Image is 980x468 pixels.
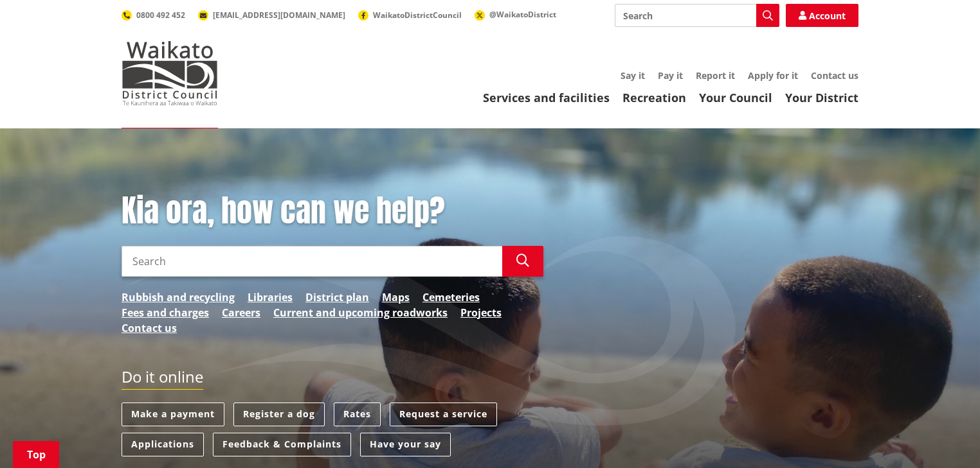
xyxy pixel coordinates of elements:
a: Contact us [811,69,858,82]
a: Pay it [658,69,683,82]
a: Make a payment [122,403,224,426]
a: Services and facilities [483,90,610,105]
a: Rubbish and recycling [122,290,235,305]
a: Top [13,441,59,468]
span: 0800 492 452 [136,10,185,21]
span: WaikatoDistrictCouncil [373,10,462,21]
input: Search input [615,4,779,27]
a: Libraries [248,290,293,305]
a: Careers [222,305,260,320]
a: Your District [785,90,858,105]
a: Projects [460,305,502,320]
a: [EMAIL_ADDRESS][DOMAIN_NAME] [198,10,345,21]
input: Search input [122,246,502,277]
a: Request a service [390,403,497,426]
a: Recreation [622,90,686,105]
a: Contact us [122,320,177,336]
a: Cemeteries [422,290,480,305]
a: Fees and charges [122,305,209,320]
a: Applications [122,433,204,456]
h1: Kia ora, how can we help? [122,193,543,230]
a: Rates [334,403,381,426]
img: Waikato District Council - Te Kaunihera aa Takiwaa o Waikato [122,41,218,105]
a: Have your say [360,433,451,456]
a: District plan [305,290,369,305]
span: @WaikatoDistrict [489,9,556,20]
a: Maps [382,290,410,305]
a: Report it [696,69,735,82]
a: Your Council [699,90,772,105]
a: 0800 492 452 [122,10,185,21]
a: Register a dog [233,403,325,426]
a: Account [786,4,858,27]
h2: Do it online [122,368,203,390]
a: WaikatoDistrictCouncil [358,10,462,21]
a: Say it [621,69,645,82]
a: Current and upcoming roadworks [273,305,448,320]
a: @WaikatoDistrict [475,9,556,20]
a: Feedback & Complaints [213,433,351,456]
a: Apply for it [748,69,798,82]
span: [EMAIL_ADDRESS][DOMAIN_NAME] [213,10,345,21]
